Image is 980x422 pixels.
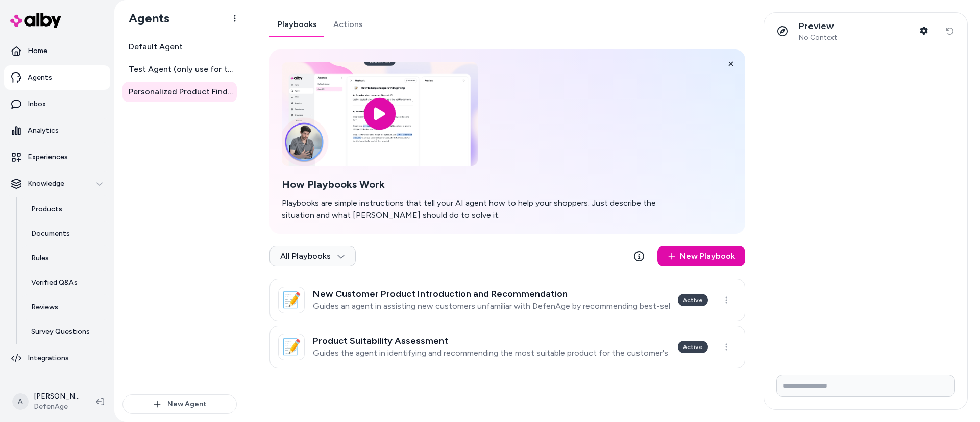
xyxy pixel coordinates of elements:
[313,336,670,346] h3: Product Suitability Assessment
[678,294,708,306] div: Active
[21,270,110,295] a: Verified Q&As
[4,39,110,63] a: Home
[4,65,110,90] a: Agents
[28,99,46,109] p: Inbox
[799,33,837,42] span: No Context
[28,179,64,189] p: Knowledge
[28,72,52,83] p: Agents
[280,251,345,261] span: All Playbooks
[31,204,62,214] p: Products
[129,63,233,76] span: Test Agent (only use for testing)
[269,326,745,368] a: 📝Product Suitability AssessmentGuides the agent in identifying and recommending the most suitable...
[776,375,955,397] input: Write your prompt here
[31,327,90,337] p: Survey Questions
[10,13,61,28] img: alby Logo
[31,278,78,288] p: Verified Q&As
[269,246,356,266] button: All Playbooks
[122,37,237,57] a: Default Agent
[282,178,674,191] h2: How Playbooks Work
[6,385,88,418] button: A[PERSON_NAME]DefenAge
[678,341,708,353] div: Active
[269,279,745,321] a: 📝New Customer Product Introduction and RecommendationGuides an agent in assisting new customers u...
[31,229,70,239] p: Documents
[313,289,670,299] h3: New Customer Product Introduction and Recommendation
[4,92,110,116] a: Inbox
[4,346,110,370] a: Integrations
[325,12,371,37] a: Actions
[21,221,110,246] a: Documents
[21,197,110,221] a: Products
[122,59,237,80] a: Test Agent (only use for testing)
[657,246,745,266] a: New Playbook
[21,246,110,270] a: Rules
[282,197,674,221] p: Playbooks are simple instructions that tell your AI agent how to help your shoppers. Just describ...
[28,126,59,136] p: Analytics
[122,82,237,102] a: Personalized Product Finder Agent
[34,402,80,412] span: DefenAge
[4,171,110,196] button: Knowledge
[31,302,58,312] p: Reviews
[278,287,305,313] div: 📝
[4,118,110,143] a: Analytics
[28,46,47,56] p: Home
[313,348,670,358] p: Guides the agent in identifying and recommending the most suitable product for the customer's spe...
[21,319,110,344] a: Survey Questions
[4,145,110,169] a: Experiences
[28,353,69,363] p: Integrations
[28,152,68,162] p: Experiences
[122,394,237,414] button: New Agent
[12,393,29,410] span: A
[278,334,305,360] div: 📝
[313,301,670,311] p: Guides an agent in assisting new customers unfamiliar with DefenAge by recommending best-sellers ...
[34,391,80,402] p: [PERSON_NAME]
[21,295,110,319] a: Reviews
[120,11,169,26] h1: Agents
[129,41,183,53] span: Default Agent
[799,20,837,32] p: Preview
[129,86,233,98] span: Personalized Product Finder Agent
[31,253,49,263] p: Rules
[269,12,325,37] a: Playbooks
